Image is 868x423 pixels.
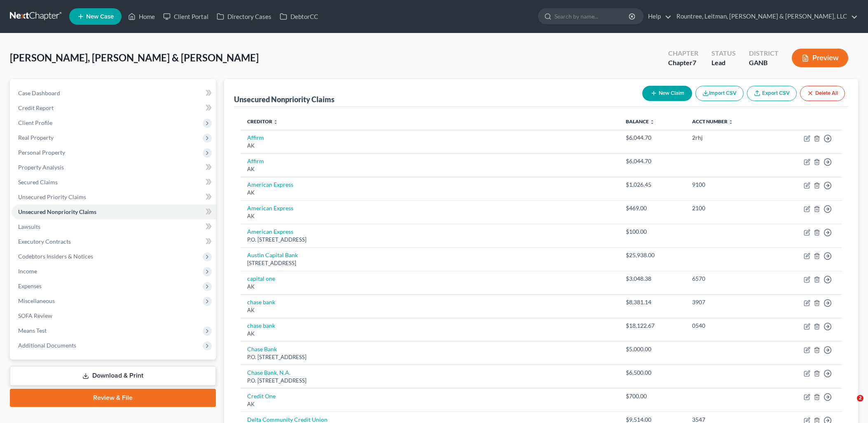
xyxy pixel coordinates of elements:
div: $3,048.38 [626,275,679,283]
span: Executory Contracts [18,238,71,245]
span: Unsecured Nonpriority Claims [18,208,96,215]
div: Status [711,49,736,58]
div: 0540 [692,322,765,330]
button: New Claim [642,86,692,101]
div: 6570 [692,275,765,283]
div: P.O. [STREET_ADDRESS] [247,236,613,244]
i: unfold_more [273,120,278,125]
div: [STREET_ADDRESS] [247,259,613,267]
div: P.O. [STREET_ADDRESS] [247,353,613,361]
a: capital one [247,275,275,282]
div: Lead [711,58,736,68]
a: Case Dashboard [12,86,216,101]
div: $8,381.14 [626,298,679,306]
span: 2 [857,395,863,402]
a: chase bank [247,298,275,305]
span: Credit Report [18,104,54,111]
span: Personal Property [18,149,65,156]
a: American Express [247,204,293,211]
div: $6,044.70 [626,134,679,142]
a: Affirm [247,134,264,141]
div: Unsecured Nonpriority Claims [234,94,335,104]
div: AK [247,283,613,291]
a: Unsecured Priority Claims [12,190,216,204]
a: Export CSV [747,86,797,101]
div: $5,000.00 [626,345,679,353]
span: Secured Claims [18,179,58,186]
a: Unsecured Nonpriority Claims [12,204,216,219]
div: $469.00 [626,204,679,212]
a: American Express [247,181,293,188]
input: Search by name... [554,9,630,24]
a: Home [124,9,159,24]
a: DebtorCC [276,9,322,24]
span: Expenses [18,282,42,289]
div: $100.00 [626,228,679,236]
div: AK [247,212,613,220]
a: Lawsuits [12,219,216,234]
span: 7 [693,59,696,66]
div: AK [247,142,613,150]
span: New Case [86,14,114,20]
span: Codebtors Insiders & Notices [18,253,93,260]
span: Additional Documents [18,342,76,349]
a: Download & Print [10,366,216,385]
span: Miscellaneous [18,297,55,304]
div: P.O. [STREET_ADDRESS] [247,377,613,385]
a: SOFA Review [12,308,216,323]
span: Lawsuits [18,223,40,230]
a: Review & File [10,389,216,407]
div: $700.00 [626,392,679,400]
span: Case Dashboard [18,89,60,96]
a: Affirm [247,157,264,164]
a: American Express [247,228,293,235]
a: Credit One [247,392,276,399]
div: AK [247,189,613,197]
div: 3907 [692,298,765,306]
div: $25,938.00 [626,251,679,259]
div: 2rhj [692,134,765,142]
a: Creditor unfold_more [247,118,278,125]
a: Acct Number unfold_more [692,118,733,125]
div: 9100 [692,181,765,189]
a: Property Analysis [12,160,216,175]
a: Executory Contracts [12,234,216,249]
a: Credit Report [12,101,216,115]
div: 2100 [692,204,765,212]
span: Means Test [18,327,47,334]
div: AK [247,330,613,338]
a: Delta Community Credit Union [247,416,328,423]
span: Income [18,268,37,275]
button: Preview [792,49,848,67]
span: Unsecured Priority Claims [18,193,86,200]
div: AK [247,400,613,408]
div: GANB [749,58,779,68]
div: Chapter [668,49,698,58]
i: unfold_more [728,120,733,125]
div: $6,500.00 [626,369,679,377]
a: Chase Bank, N.A. [247,369,290,376]
div: AK [247,165,613,173]
span: Property Analysis [18,164,64,171]
div: District [749,49,779,58]
div: AK [247,306,613,314]
div: Chapter [668,58,698,68]
span: [PERSON_NAME], [PERSON_NAME] & [PERSON_NAME] [10,52,259,63]
span: Client Profile [18,119,52,126]
a: Help [644,9,671,24]
div: $18,122.67 [626,322,679,330]
a: Secured Claims [12,175,216,190]
a: Chase Bank [247,345,277,352]
a: Rountree, Leitman, [PERSON_NAME] & [PERSON_NAME], LLC [672,9,858,24]
iframe: Intercom live chat [840,395,860,415]
div: $1,026.45 [626,181,679,189]
i: unfold_more [650,120,655,125]
button: Delete All [800,86,845,101]
span: Real Property [18,134,54,141]
div: $6,044.70 [626,157,679,165]
span: SOFA Review [18,312,52,319]
a: chase bank [247,322,275,329]
a: Directory Cases [213,9,276,24]
a: Austin Capital Bank [247,251,298,258]
button: Import CSV [695,86,744,101]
